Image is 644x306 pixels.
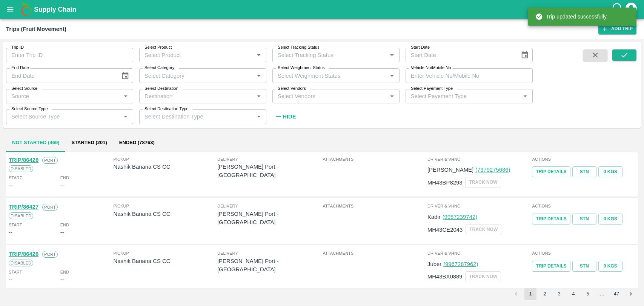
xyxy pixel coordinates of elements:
label: Select Tracking Status [278,45,320,51]
a: Trip Details [532,261,570,272]
span: Delivery [217,156,321,163]
span: Attachments [323,156,426,163]
span: Disabled [9,260,33,266]
div: Trips (Fruit Movement) [6,24,66,34]
span: Port [42,157,58,164]
input: Select Payement Type [408,91,508,101]
div: customer-support [611,3,624,16]
p: MH43CE2043 [427,226,463,234]
span: Start [9,174,22,181]
button: Started (201) [65,134,113,152]
span: End [60,174,69,181]
span: Driver & VHNo [427,203,531,209]
div: -- [60,181,64,190]
span: Delivery [217,203,321,209]
input: Destination [141,91,252,101]
input: End Date [6,68,115,83]
a: STN [572,166,596,177]
label: Select Source [11,86,37,92]
div: -- [60,228,64,237]
a: TRIP/86427 [9,204,38,210]
a: TRIP/86426 [9,251,38,257]
a: (9987239742) [443,214,477,220]
button: Go to page 3 [553,288,565,300]
input: Select Vendors [275,91,385,101]
label: Select Destination [144,86,178,92]
button: Ended (78763) [113,134,161,152]
button: 0 Kgs [598,214,622,225]
span: Port [42,204,58,211]
p: [PERSON_NAME] Port - [GEOGRAPHIC_DATA] [217,210,321,227]
input: Select Tracking Status [275,50,375,60]
label: Select Vendors [278,86,306,92]
span: Pickup [114,203,217,209]
a: Add Trip [598,23,636,34]
div: -- [60,275,64,284]
label: Trip ID [11,45,24,51]
span: Juber [427,261,441,267]
a: STN [572,214,596,225]
input: Start Date [406,48,515,62]
span: Start [9,269,22,275]
button: Open [254,112,264,121]
div: -- [9,228,12,237]
button: Open [254,50,264,60]
a: (9967287962) [443,261,478,267]
p: Nashik Banana CS CC [114,163,217,171]
span: End [60,269,69,275]
input: Select Source Type [8,112,118,121]
div: -- [9,181,12,190]
input: Source [8,91,118,101]
label: Select Weighment Status [278,65,325,71]
b: Supply Chain [34,6,76,13]
label: Start Date [411,45,430,51]
button: Open [520,91,530,101]
span: Actions [532,156,635,163]
button: Go to page 2 [539,288,551,300]
span: Actions [532,250,635,257]
label: Select Destination Type [144,106,189,112]
span: [PERSON_NAME] [427,167,473,173]
input: Select Weighment Status [275,71,385,80]
span: Actions [532,203,635,209]
span: End [60,221,69,228]
span: Pickup [114,156,217,163]
span: Start [9,221,22,228]
p: [PERSON_NAME] Port - [GEOGRAPHIC_DATA] [217,257,321,274]
button: Not Started (469) [6,134,65,152]
button: Open [387,71,397,81]
button: Go to page 5 [582,288,594,300]
p: Nashik Banana CS CC [114,210,217,218]
button: Open [121,91,131,101]
div: account of current user [624,2,638,17]
a: STN [572,261,596,272]
input: Enter Trip ID [6,48,133,62]
input: Enter Vehicle No/Mobile No [406,68,533,83]
strong: Hide [283,114,296,120]
button: Go to next page [625,288,637,300]
span: Disabled [9,165,33,172]
label: Select Source Type [11,106,48,112]
p: [PERSON_NAME] Port - [GEOGRAPHIC_DATA] [217,163,321,180]
button: Go to page 4 [567,288,579,300]
img: logo [19,2,34,17]
label: Select Payement Type [411,86,453,92]
button: Choose date [118,69,132,83]
a: Supply Chain [34,4,611,15]
a: Trip Details [532,166,570,177]
button: Hide [272,110,298,123]
label: End Date [11,65,29,71]
span: Driver & VHNo [427,156,531,163]
button: Open [387,91,397,101]
nav: pagination navigation [509,288,638,300]
label: Select Category [144,65,174,71]
div: Trip updated successfully. [535,10,608,23]
span: Attachments [323,250,426,257]
label: Vehicle No/Mobile No [411,65,451,71]
span: Attachments [323,203,426,209]
button: Open [254,91,264,101]
span: Driver & VHNo [427,250,531,257]
a: (7379275686) [475,167,510,173]
div: … [596,291,608,298]
button: Go to page 47 [610,288,622,300]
